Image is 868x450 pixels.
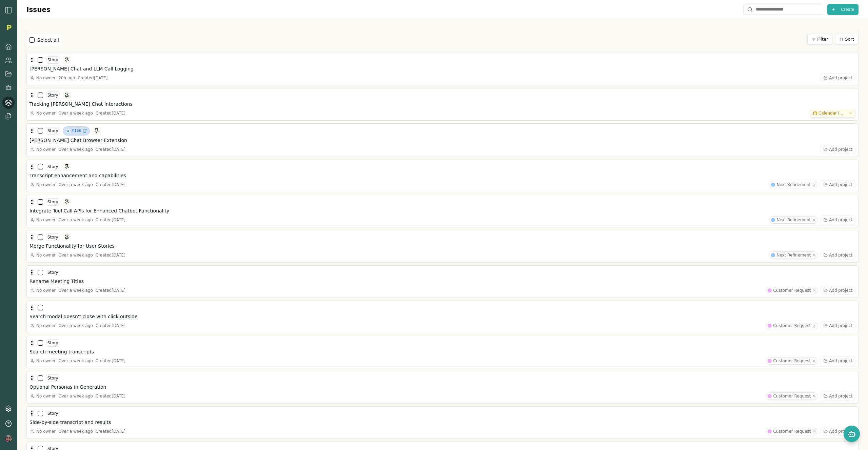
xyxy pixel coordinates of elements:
[773,393,811,399] span: Customer Request
[46,91,60,99] div: Story
[58,147,93,152] div: Over a week ago
[821,392,855,401] button: Add project
[58,429,93,434] div: Over a week ago
[835,34,859,45] button: Sort
[829,252,852,258] span: Add project
[36,288,56,293] span: No owner
[36,323,56,328] span: No owner
[36,252,56,258] span: No owner
[58,110,93,116] div: Over a week ago
[96,217,125,223] div: Created [DATE]
[29,172,126,179] h3: Transcript enhancement and capabilities
[829,288,852,293] span: Add project
[46,410,60,417] div: Story
[96,393,125,399] div: Created [DATE]
[58,182,93,187] div: Over a week ago
[29,384,106,390] h3: Optional Personas in Generation
[96,429,125,434] div: Created [DATE]
[29,384,855,390] button: Optional Personas in Generation
[96,323,125,328] div: Created [DATE]
[807,34,832,45] button: Filter
[46,198,60,206] div: Story
[829,429,852,434] span: Add project
[773,358,811,364] span: Customer Request
[766,428,818,435] button: Customer Request
[26,4,51,15] h1: Issues
[766,392,818,400] button: Customer Request
[46,233,60,241] div: Story
[29,348,855,355] button: Search meeting transcripts
[776,182,811,187] span: Next Refinement
[36,393,56,399] span: No owner
[58,288,93,293] div: Over a week ago
[829,75,852,81] span: Add project
[766,287,818,294] button: Customer Request
[773,323,811,328] span: Customer Request
[96,147,125,152] div: Created [DATE]
[829,182,852,187] span: Add project
[773,288,811,293] span: Customer Request
[29,313,855,320] button: Search modal doesn't close with click outside
[844,426,860,442] button: Open chat
[769,216,818,224] button: Next Refinement
[96,358,125,364] div: Created [DATE]
[58,252,93,258] div: Over a week ago
[36,75,56,81] span: No owner
[29,101,133,107] h3: Tracking [PERSON_NAME] Chat Interactions
[29,137,127,144] h3: [PERSON_NAME] Chat Browser Extension
[829,323,852,328] span: Add project
[58,75,75,81] div: 20h ago
[29,101,855,107] button: Tracking [PERSON_NAME] Chat Interactions
[773,429,811,434] span: Customer Request
[58,217,93,223] div: Over a week ago
[818,110,846,116] span: Calendar Integration
[4,6,13,14] img: sidebar
[96,288,125,293] div: Created [DATE]
[766,357,818,365] button: Customer Request
[29,65,855,72] button: [PERSON_NAME] Chat and LLM Call Logging
[821,216,855,224] button: Add project
[810,109,855,118] button: Calendar Integration
[29,65,134,72] h3: [PERSON_NAME] Chat and LLM Call Logging
[29,243,855,249] button: Merge Functionality for User Stories
[766,322,818,329] button: Customer Request
[821,145,855,154] button: Add project
[821,74,855,82] button: Add project
[4,22,14,33] img: Organization logo
[821,321,855,330] button: Add project
[46,127,60,135] div: Story
[821,427,855,436] button: Add project
[5,435,12,442] img: profile
[37,37,59,43] label: Select all
[841,7,854,12] span: Create
[46,163,60,170] div: Story
[821,251,855,260] button: Add project
[29,348,94,355] h3: Search meeting transcripts
[769,251,818,259] button: Next Refinement
[36,182,56,187] span: No owner
[58,323,93,328] div: Over a week ago
[78,75,107,81] div: Created [DATE]
[36,147,56,152] span: No owner
[2,417,15,430] button: Help
[36,358,56,364] span: No owner
[46,56,60,64] div: Story
[46,374,60,382] div: Story
[36,217,56,223] span: No owner
[827,4,859,15] button: Create
[46,269,60,276] div: Story
[829,358,852,364] span: Add project
[36,110,56,116] span: No owner
[821,180,855,189] button: Add project
[776,217,811,223] span: Next Refinement
[58,358,93,364] div: Over a week ago
[29,278,84,285] h3: Rename Meeting Titles
[46,339,60,347] div: Story
[821,286,855,295] button: Add project
[29,278,855,285] button: Rename Meeting Titles
[96,252,125,258] div: Created [DATE]
[821,356,855,365] button: Add project
[776,252,811,258] span: Next Refinement
[769,181,818,188] button: Next Refinement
